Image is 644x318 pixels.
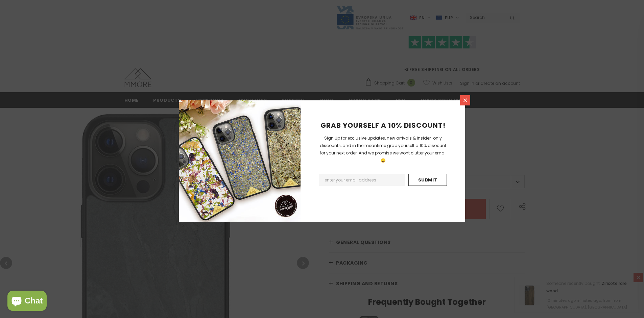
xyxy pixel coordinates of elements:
[5,291,49,313] inbox-online-store-chat: Shopify online store chat
[460,95,470,105] a: Close
[408,174,447,186] input: Submit
[320,135,447,163] span: Sign Up for exclusive updates, new arrivals & insider-only discounts, and in the meantime grab yo...
[320,121,446,130] span: GRAB YOURSELF A 10% DISCOUNT!
[319,174,405,186] input: Email Address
